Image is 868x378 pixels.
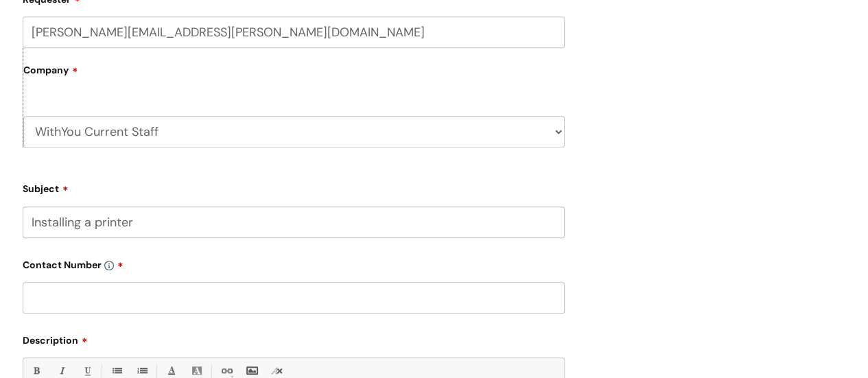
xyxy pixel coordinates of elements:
[23,178,565,195] label: Subject
[23,60,565,91] label: Company
[23,330,565,346] label: Description
[104,261,114,270] img: info-icon.svg
[23,16,565,48] input: Email
[23,255,565,271] label: Contact Number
